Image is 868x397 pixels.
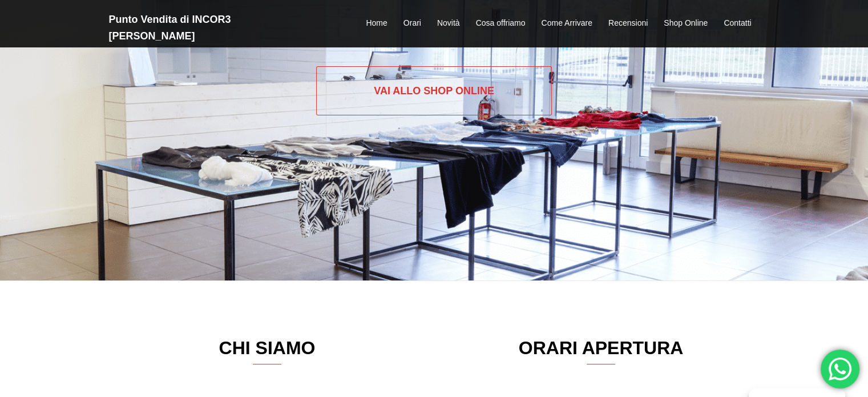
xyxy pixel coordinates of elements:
[608,17,648,30] a: Recensioni
[316,66,552,115] a: Vai allo SHOP ONLINE
[109,11,314,45] h2: Punto Vendita di INCOR3 [PERSON_NAME]
[821,350,859,388] div: 'Hai
[476,17,526,30] a: Cosa offriamo
[443,338,760,364] h3: ORARI APERTURA
[403,17,421,30] a: Orari
[664,17,708,30] a: Shop Online
[366,17,387,30] a: Home
[109,338,426,364] h3: CHI SIAMO
[541,17,592,30] a: Come Arrivare
[724,17,751,30] a: Contatti
[437,17,460,30] a: Novità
